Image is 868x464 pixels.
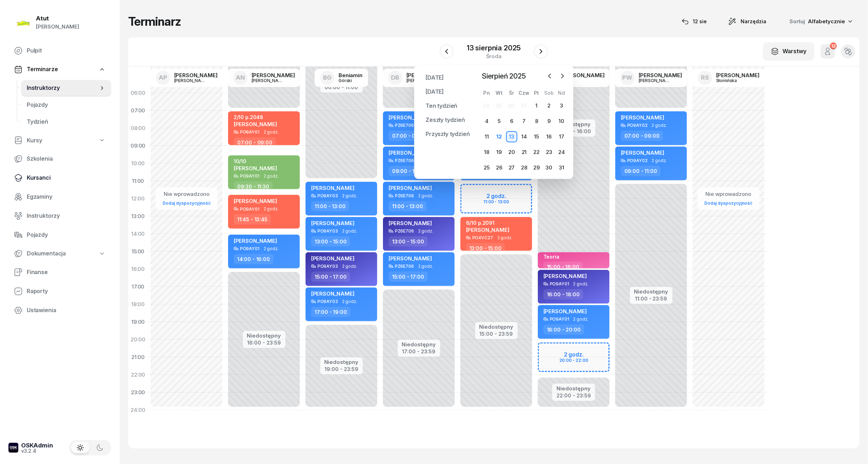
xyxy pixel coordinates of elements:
[420,99,463,113] a: Ten tydzień
[483,103,489,109] div: 28
[234,254,273,264] div: 14:00 - 16:00
[407,73,450,78] div: [PERSON_NAME]
[716,73,760,78] div: [PERSON_NAME]
[518,131,530,142] div: 14
[383,69,455,87] a: DB[PERSON_NAME][PERSON_NAME]
[150,69,223,87] a: AP[PERSON_NAME][PERSON_NAME]
[771,47,807,56] div: Warstwy
[621,114,664,121] span: [PERSON_NAME]
[325,358,359,373] button: Niedostępny19:00 - 23:59
[317,264,338,268] div: PO9AY03
[537,69,610,87] a: PS[PERSON_NAME]Siwa
[634,287,668,303] button: Niedostępny11:00 - 23:59
[506,147,517,158] div: 20
[311,236,350,247] div: 13:00 - 15:00
[391,75,399,81] span: DB
[716,78,750,83] div: Słomińska
[27,230,106,240] span: Pojazdy
[466,227,509,233] span: [PERSON_NAME]
[480,90,493,96] div: Pn
[128,278,148,296] div: 17:00
[402,347,436,354] div: 17:00 - 23:59
[128,243,148,260] div: 15:00
[160,199,213,207] a: Dodaj dyspozycyjność
[418,229,433,234] span: 2 godz.
[389,114,432,121] span: [PERSON_NAME]
[311,185,354,191] span: [PERSON_NAME]
[481,116,492,127] div: 4
[467,44,521,51] div: 13 sierpnia 2025
[228,69,301,87] a: AN[PERSON_NAME][PERSON_NAME]
[418,264,433,269] span: 2 godz.
[543,289,583,299] div: 16:00 - 18:00
[518,162,530,173] div: 28
[479,329,514,337] div: 15:00 - 23:59
[247,332,281,347] button: Niedostępny16:00 - 23:59
[234,114,277,120] div: 2/10 p.2048
[420,127,475,141] a: Przyszły tydzień
[556,162,567,173] div: 31
[8,132,111,149] a: Kursy
[323,75,332,81] span: BG
[702,199,755,207] a: Dodaj dyspozycyjność
[234,214,271,224] div: 11:45 - 13:45
[8,246,111,262] a: Dokumentacja
[389,272,428,282] div: 15:00 - 17:00
[830,43,837,49] div: 12
[8,42,111,59] a: Pulpit
[402,340,436,356] button: Niedostępny17:00 - 23:59
[36,16,79,21] div: Atut
[27,136,42,145] span: Kursy
[21,448,53,453] div: v3.2.4
[508,103,514,109] div: 30
[627,123,648,128] div: PO9AY02
[128,15,181,28] h1: Terminarz
[389,149,432,156] span: [PERSON_NAME]
[128,225,148,243] div: 14:00
[389,185,432,191] span: [PERSON_NAME]
[128,313,148,331] div: 19:00
[543,254,559,260] div: Teoria
[128,208,148,225] div: 13:00
[317,193,338,198] div: PO9AY03
[543,324,584,335] div: 18:00 - 20:00
[420,85,449,99] a: [DATE]
[543,162,555,173] div: 30
[27,306,106,315] span: Ustawienia
[8,188,111,205] a: Egzaminy
[466,220,509,226] div: 6/10 p.2091
[395,123,414,128] div: PZ6E706
[550,282,569,286] div: PO9AY01
[556,120,591,136] button: Niedostępny00:00 - 16:00
[236,75,245,81] span: AN
[543,308,587,315] span: [PERSON_NAME]
[128,401,148,419] div: 24:00
[234,158,277,164] div: 10/10
[240,246,259,251] div: PO9AY01
[493,162,505,173] div: 26
[497,235,512,240] span: 2 godz.
[128,84,148,102] div: 06:00
[342,264,357,269] span: 2 godz.
[561,73,605,78] div: [PERSON_NAME]
[521,103,526,109] div: 31
[466,243,505,253] div: 13:00 - 15:00
[128,260,148,278] div: 16:00
[418,193,433,198] span: 2 godz.
[27,117,106,126] span: Tydzień
[174,73,218,78] div: [PERSON_NAME]
[27,154,106,163] span: Szkolenia
[493,147,505,158] div: 19
[342,229,357,234] span: 2 godz.
[505,90,518,96] div: Śr
[389,255,432,262] span: [PERSON_NAME]
[573,282,589,286] span: 2 godz.
[531,162,542,173] div: 29
[639,73,682,78] div: [PERSON_NAME]
[420,159,453,173] a: Przypnij
[36,22,79,31] div: [PERSON_NAME]
[342,299,357,304] span: 2 godz.
[21,80,111,97] a: Instruktorzy
[627,158,648,163] div: PO9AY02
[531,131,542,142] div: 15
